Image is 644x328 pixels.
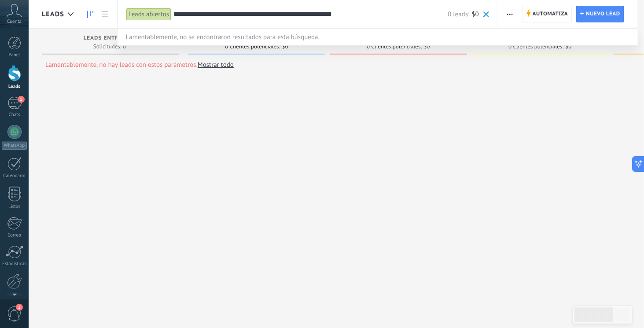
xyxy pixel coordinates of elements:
[125,29,600,45] div: Lamentablemente, no se encontraron resultados para esta búsqueda.
[126,8,171,21] div: Leads abiertos
[7,19,22,25] span: Cuenta
[2,173,27,179] div: Calendario
[2,112,27,118] div: Chats
[18,96,25,103] span: 1
[2,204,27,210] div: Listas
[2,233,27,238] div: Correo
[2,84,27,90] div: Leads
[472,10,479,18] span: $0
[2,261,27,267] div: Estadísticas
[2,52,27,58] div: Panel
[2,142,27,150] div: WhatsApp
[448,10,469,18] span: 0 leads:
[16,304,23,311] span: 1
